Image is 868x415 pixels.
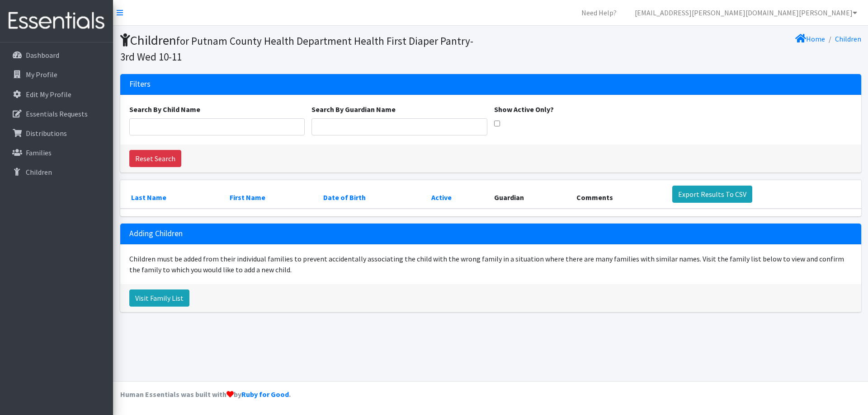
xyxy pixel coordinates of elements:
[571,180,667,209] th: Comments
[311,104,396,115] label: Search By Guardian Name
[494,104,554,115] label: Show Active Only?
[26,51,59,60] p: Dashboard
[26,90,71,99] p: Edit My Profile
[230,193,265,202] a: First Name
[4,6,109,36] img: HumanEssentials
[4,144,109,162] a: Families
[26,70,57,79] p: My Profile
[4,163,109,181] a: Children
[129,79,151,89] h3: Filters
[4,46,109,64] a: Dashboard
[627,4,864,22] a: [EMAIL_ADDRESS][PERSON_NAME][DOMAIN_NAME][PERSON_NAME]
[129,289,189,307] a: Visit Family List
[795,34,825,43] a: Home
[120,33,487,64] h1: Children
[323,193,366,202] a: Date of Birth
[129,150,181,167] a: Reset Search
[26,129,67,138] p: Distributions
[120,244,861,284] div: Children must be added from their individual families to prevent accidentally associating the chi...
[241,390,289,399] a: Ruby for Good
[131,193,166,202] a: Last Name
[4,124,109,142] a: Distributions
[120,34,473,63] small: for Putnam County Health Department Health First Diaper Pantry-3rd Wed 10-11
[489,180,571,209] th: Guardian
[574,4,624,22] a: Need Help?
[26,148,52,157] p: Families
[26,109,88,118] p: Essentials Requests
[120,390,291,399] strong: Human Essentials was built with by .
[835,34,861,43] a: Children
[129,104,200,115] label: Search By Child Name
[4,85,109,103] a: Edit My Profile
[4,65,109,84] a: My Profile
[431,193,452,202] a: Active
[4,105,109,123] a: Essentials Requests
[26,168,52,177] p: Children
[129,229,183,238] h3: Adding Children
[672,186,752,203] a: Export Results To CSV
